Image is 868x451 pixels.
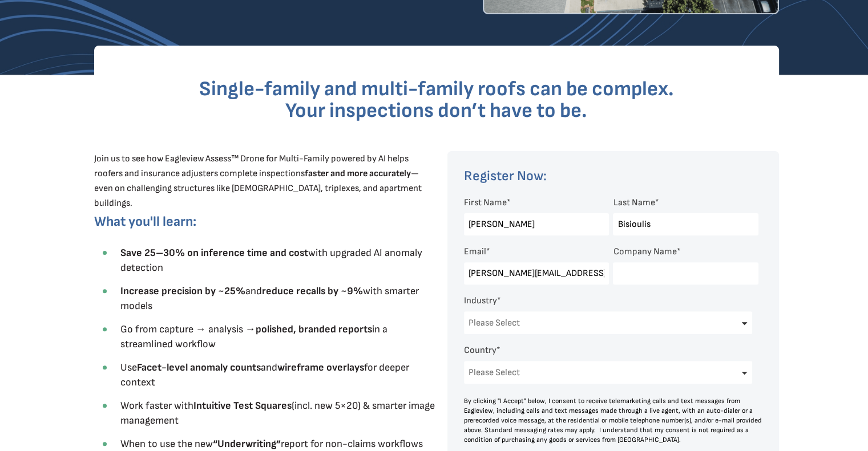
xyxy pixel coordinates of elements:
[464,295,497,306] span: Industry
[120,285,419,312] span: and with smarter models
[464,345,496,356] span: Country
[256,323,372,335] strong: polished, branded reports
[464,168,547,184] span: Register Now:
[94,153,422,209] span: Join us to see how Eagleview Assess™ Drone for Multi-Family powered by AI helps roofers and insur...
[305,168,411,179] strong: faster and more accurately
[464,246,486,257] span: Email
[120,438,423,450] span: When to use the new report for non-claims workflows
[613,197,655,208] span: Last Name
[120,247,422,274] span: with upgraded AI anomaly detection
[137,361,261,373] strong: Facet-level anomaly counts
[277,361,364,373] strong: wireframe overlays
[193,400,292,412] strong: Intuitive Test Squares
[262,285,363,297] strong: reduce recalls by ~9%
[120,247,308,259] strong: Save 25–30% on inference time and cost
[213,438,281,450] strong: “Underwriting”
[613,246,676,257] span: Company Name
[120,400,435,426] span: Work faster with (incl. new 5×20) & smarter image management
[464,396,763,445] div: By clicking "I Accept" below, I consent to receive telemarketing calls and text messages from Eag...
[120,285,245,297] strong: Increase precision by ~25%
[285,99,587,123] span: Your inspections don’t have to be.
[464,197,507,208] span: First Name
[94,213,196,230] span: What you'll learn:
[199,77,674,101] span: Single-family and multi-family roofs can be complex.
[120,361,409,388] span: Use and for deeper context
[120,323,387,350] span: Go from capture → analysis → in a streamlined workflow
